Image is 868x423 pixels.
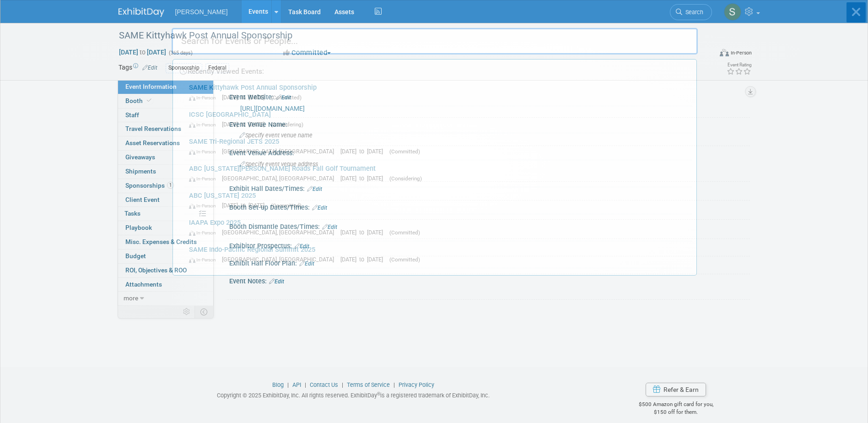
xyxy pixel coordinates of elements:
[172,28,698,54] input: Search for Events or People...
[389,175,422,182] span: (Considering)
[222,148,339,155] span: [GEOGRAPHIC_DATA], [GEOGRAPHIC_DATA]
[222,175,339,182] span: [GEOGRAPHIC_DATA], [GEOGRAPHIC_DATA]
[189,176,220,182] span: In-Person
[184,160,692,187] a: ABC [US_STATE][PERSON_NAME] Roads Fall Golf Tournament In-Person [GEOGRAPHIC_DATA], [GEOGRAPHIC_D...
[222,94,269,101] span: [DATE] to [DATE]
[189,95,220,101] span: In-Person
[271,121,303,128] span: (Considering)
[340,256,388,263] span: [DATE] to [DATE]
[184,214,692,241] a: IAAPA Expo 2025 In-Person [GEOGRAPHIC_DATA], [GEOGRAPHIC_DATA] [DATE] to [DATE] (Committed)
[184,241,692,268] a: SAME Indo-Pacific Regional Summit 2025 In-Person [GEOGRAPHIC_DATA], [GEOGRAPHIC_DATA] [DATE] to [...
[189,203,220,209] span: In-Person
[222,256,339,263] span: [GEOGRAPHIC_DATA], [GEOGRAPHIC_DATA]
[389,229,420,236] span: (Committed)
[271,202,302,209] span: (Committed)
[271,94,302,101] span: (Committed)
[189,149,220,155] span: In-Person
[340,175,388,182] span: [DATE] to [DATE]
[189,257,220,263] span: In-Person
[189,230,220,236] span: In-Person
[340,229,388,236] span: [DATE] to [DATE]
[389,256,420,263] span: (Committed)
[340,148,388,155] span: [DATE] to [DATE]
[184,106,692,133] a: ICSC [GEOGRAPHIC_DATA] In-Person [DATE] to [DATE] (Considering)
[222,121,269,128] span: [DATE] to [DATE]
[184,187,692,214] a: ABC [US_STATE] 2025 In-Person [DATE] to [DATE] (Committed)
[222,229,339,236] span: [GEOGRAPHIC_DATA], [GEOGRAPHIC_DATA]
[184,133,692,160] a: SAME Tri-Regional JETS 2025 In-Person [GEOGRAPHIC_DATA], [GEOGRAPHIC_DATA] [DATE] to [DATE] (Comm...
[184,79,692,106] a: SAME Kittyhawk Post Annual Sponsorship In-Person [DATE] to [DATE] (Committed)
[222,202,269,209] span: [DATE] to [DATE]
[189,122,220,128] span: In-Person
[178,60,692,79] div: Recently Viewed Events:
[389,148,420,155] span: (Committed)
